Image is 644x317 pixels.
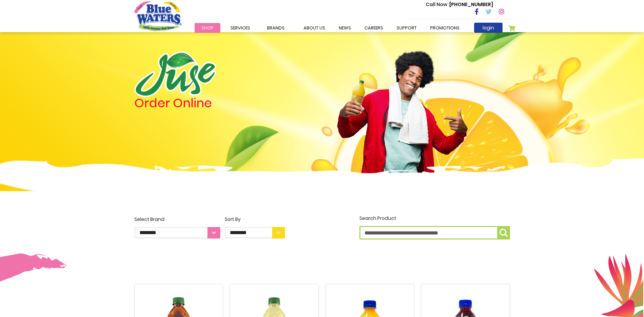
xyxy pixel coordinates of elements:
p: [PHONE_NUMBER] [426,1,493,8]
img: search-icon.png [499,229,508,237]
a: careers [358,23,390,33]
select: Select Brand [134,227,220,239]
h4: Order Online [134,97,285,109]
div: Sort By [225,216,285,223]
a: Brands [260,23,291,33]
a: Shop [195,23,220,33]
span: Brands [267,25,285,31]
button: Search Product [497,226,510,240]
a: store logo [134,1,182,31]
a: support [390,23,423,33]
a: login [474,23,503,33]
label: Select Brand [134,216,220,239]
img: logo [134,51,216,97]
span: Call Now : [426,1,449,8]
span: Shop [201,25,214,31]
a: Services [224,23,257,33]
span: Services [230,25,250,31]
a: Promotions [423,23,466,33]
a: News [332,23,358,33]
img: man.png [336,39,468,184]
input: Search Product [359,226,510,240]
a: about us [297,23,332,33]
label: Search Product [359,215,510,240]
select: Sort By [225,227,285,239]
